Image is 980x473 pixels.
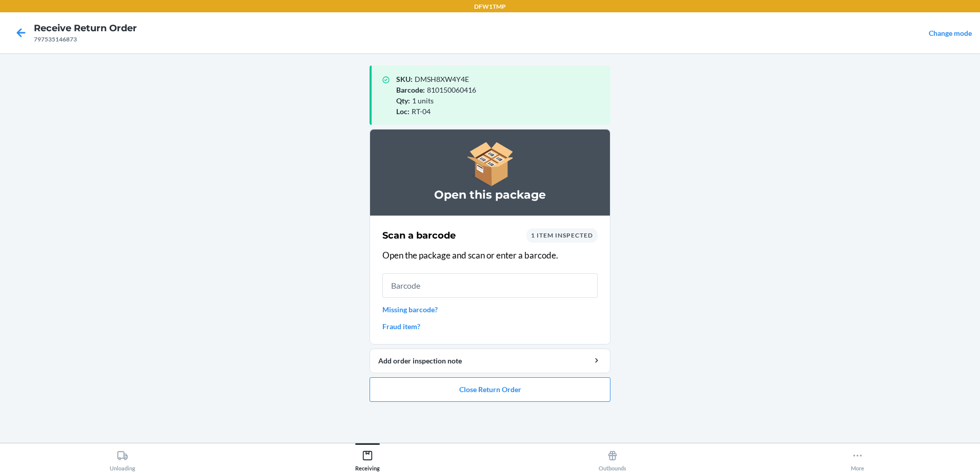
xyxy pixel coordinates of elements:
[355,446,380,471] div: Receiving
[245,443,490,471] button: Receiving
[599,446,626,471] div: Outbounds
[34,21,137,35] h4: Receive Return Order
[412,96,434,105] span: 1 units
[412,107,431,116] span: RT-04
[396,85,425,94] span: Barcode :
[851,446,864,471] div: More
[490,443,735,471] button: Outbounds
[427,85,476,94] span: 810150060416
[396,75,413,83] span: SKU :
[382,321,598,332] a: Fraud item?
[382,249,598,262] p: Open the package and scan or enter a barcode.
[929,29,972,37] a: Change mode
[370,349,610,373] button: Add order inspection note
[415,75,469,83] span: DMSH8XW4Y4E
[382,187,598,203] h3: Open this package
[110,446,135,471] div: Unloading
[34,35,137,44] div: 797535146873
[382,273,598,298] input: Barcode
[735,443,980,471] button: More
[382,229,456,242] h2: Scan a barcode
[382,304,598,315] a: Missing barcode?
[396,96,410,105] span: Qty :
[370,377,610,402] button: Close Return Order
[474,2,506,11] p: DFW1TMP
[378,355,602,366] div: Add order inspection note
[396,107,410,116] span: Loc :
[531,231,593,239] span: 1 item inspected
